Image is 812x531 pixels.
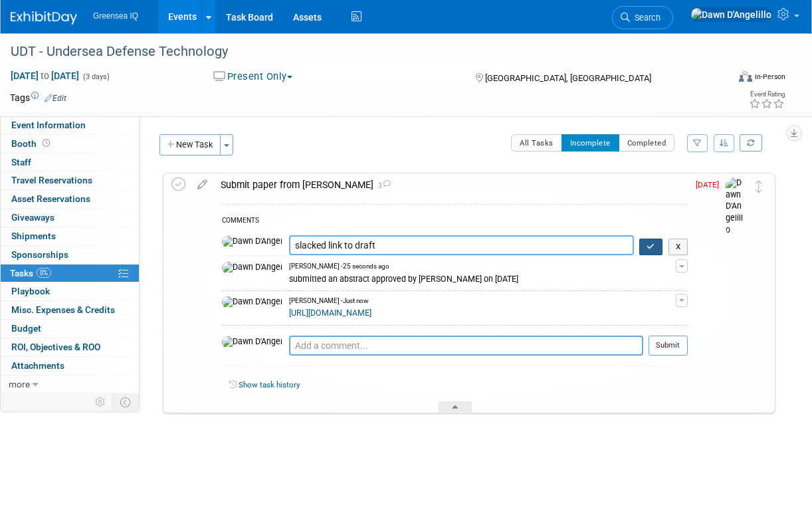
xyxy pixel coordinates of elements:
span: Travel Reservations [11,175,92,185]
span: Attachments [11,360,64,371]
a: Misc. Expenses & Credits [1,301,139,319]
a: Refresh [740,134,762,152]
a: Show task history [239,380,300,389]
td: Personalize Event Tab Strip [89,393,112,411]
a: Staff [1,154,139,171]
a: Event Information [1,116,139,134]
img: Dawn D'Angelillo [222,296,282,308]
textarea: slacked link to draft: [URL][DOMAIN_NAME] [289,235,634,255]
a: Search [612,6,673,29]
span: Staff [11,157,31,167]
span: [PERSON_NAME] - 25 seconds ago [289,262,389,271]
a: ROI, Objectives & ROO [1,338,139,356]
button: X [668,239,688,256]
a: Sponsorships [1,246,139,264]
button: Submit [649,336,688,356]
a: more [1,375,139,393]
div: Submit paper from [PERSON_NAME] [214,173,688,196]
a: edit [191,179,214,191]
span: Booth not reserved yet [40,138,52,148]
span: Greensea IQ [93,11,138,21]
span: Search [630,13,660,23]
img: Dawn D'Angelillo [222,262,282,274]
span: Asset Reservations [11,193,90,204]
div: Event Rating [749,91,785,98]
div: Event Format [673,69,786,89]
span: more [9,379,30,389]
span: [GEOGRAPHIC_DATA], [GEOGRAPHIC_DATA] [485,73,651,83]
td: Toggle Event Tabs [112,393,140,411]
span: to [39,70,51,81]
span: Tasks [10,268,51,278]
a: Budget [1,320,139,338]
a: Tasks0% [1,265,139,282]
img: Format-Inperson.png [739,71,752,82]
span: [DATE] [696,180,726,189]
span: [PERSON_NAME] - Just now [289,296,368,306]
i: Move task [756,180,762,193]
div: submitted an abstract approved by [PERSON_NAME] on [DATE] [289,272,676,284]
span: Budget [11,323,41,334]
span: Booth [11,138,52,149]
img: Dawn D'Angelillo [222,236,282,248]
span: 0% [37,268,51,278]
img: Dawn D'Angelillo [690,7,772,22]
a: Asset Reservations [1,190,139,208]
img: Dawn D'Angelillo [222,336,282,348]
span: Playbook [11,286,50,296]
a: Booth [1,135,139,153]
div: UDT - Undersea Defense Technology [6,40,719,64]
img: Dawn D'Angelillo [726,177,746,236]
span: Misc. Expenses & Credits [11,304,115,315]
a: Edit [45,94,66,103]
img: ExhibitDay [11,11,77,25]
button: Incomplete [561,134,619,152]
a: Travel Reservations [1,171,139,189]
span: Event Information [11,120,86,130]
a: Shipments [1,227,139,245]
div: In-Person [754,72,785,82]
span: Giveaways [11,212,54,223]
span: 3 [373,181,391,190]
a: Playbook [1,282,139,300]
span: Shipments [11,231,56,241]
span: ROI, Objectives & ROO [11,342,100,352]
button: New Task [159,134,221,156]
button: Present Only [209,70,298,84]
a: Giveaways [1,209,139,227]
button: All Tasks [511,134,562,152]
span: (3 days) [82,72,110,81]
a: Attachments [1,357,139,375]
td: Tags [10,91,66,104]
button: Completed [619,134,675,152]
span: [DATE] [DATE] [10,70,80,82]
a: [URL][DOMAIN_NAME] [289,308,371,318]
span: Sponsorships [11,249,68,260]
div: COMMENTS [222,215,688,229]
